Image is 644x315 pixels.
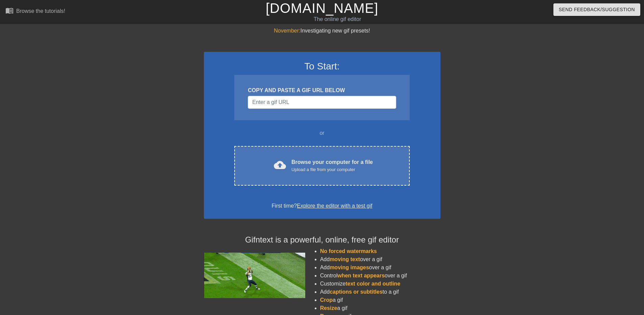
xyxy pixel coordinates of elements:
[320,305,337,311] span: Resize
[320,272,440,280] li: Control over a gif
[559,5,635,14] span: Send Feedback/Suggestion
[320,280,440,288] li: Customize
[213,61,432,72] h3: To Start:
[291,158,373,173] div: Browse your computer for a file
[5,6,14,15] span: menu_book
[213,202,432,210] div: First time?
[16,8,65,14] div: Browse the tutorials!
[204,253,305,298] img: football_small.gif
[204,27,440,35] div: Investigating new gif presets!
[5,6,65,17] a: Browse the tutorials!
[320,296,440,304] li: a gif
[218,15,457,23] div: The online gif editor
[337,273,385,278] span: when text appears
[248,96,396,109] input: Username
[297,203,372,209] a: Explore the editor with a test gif
[320,297,333,303] span: Crop
[221,129,423,137] div: or
[320,255,440,264] li: Add over a gif
[248,86,396,94] div: COPY AND PASTE A GIF URL BELOW
[320,264,440,272] li: Add over a gif
[320,288,440,296] li: Add to a gif
[291,166,373,173] div: Upload a file from your computer
[266,1,378,16] a: [DOMAIN_NAME]
[320,248,377,254] span: No forced watermarks
[274,28,300,34] span: November:
[330,265,369,270] span: moving images
[345,281,400,287] span: text color and outline
[330,256,360,262] span: moving text
[204,235,440,245] h4: Gifntext is a powerful, online, free gif editor
[553,3,640,16] button: Send Feedback/Suggestion
[274,159,286,171] span: cloud_upload
[330,289,382,295] span: captions or subtitles
[320,304,440,312] li: a gif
